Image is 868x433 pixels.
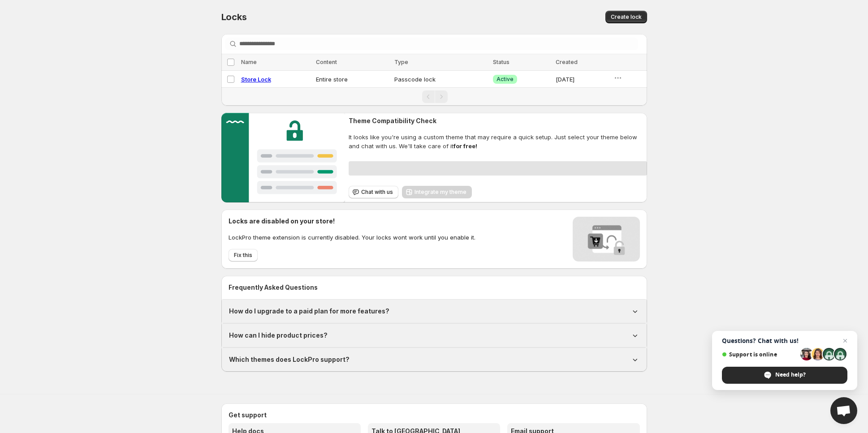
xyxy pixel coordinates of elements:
span: Type [394,59,408,65]
button: Chat with us [349,186,398,198]
td: [DATE] [553,71,611,88]
h2: Frequently Asked Questions [229,283,640,292]
h2: Get support [229,411,640,420]
a: Store Lock [241,76,271,83]
span: Support is online [722,351,797,358]
span: Close chat [840,335,851,346]
span: Content [316,59,337,65]
span: It looks like you're using a custom theme that may require a quick setup. Just select your theme ... [349,133,647,150]
span: Name [241,59,257,65]
img: Locks disabled [573,217,640,262]
td: Entire store [313,71,392,88]
td: Passcode lock [392,71,490,88]
strong: for free! [453,142,477,150]
span: Locks [221,12,247,22]
h1: How can I hide product prices? [229,331,328,340]
nav: Pagination [221,87,647,106]
button: Create lock [605,11,647,23]
div: Open chat [830,397,857,424]
span: Fix this [234,252,252,259]
button: Fix this [229,249,258,262]
span: Active [497,76,514,83]
p: LockPro theme extension is currently disabled. Your locks wont work until you enable it. [229,233,475,242]
span: Need help? [775,371,806,379]
span: Questions? Chat with us! [722,337,847,344]
h2: Theme Compatibility Check [349,116,647,125]
h2: Locks are disabled on your store! [229,217,475,226]
h1: How do I upgrade to a paid plan for more features? [229,307,389,316]
h1: Which themes does LockPro support? [229,355,350,364]
div: Need help? [722,367,847,384]
span: Chat with us [361,189,393,196]
span: Status [493,59,510,65]
span: Create lock [611,13,642,21]
img: Customer support [221,113,345,202]
span: Created [556,59,578,65]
